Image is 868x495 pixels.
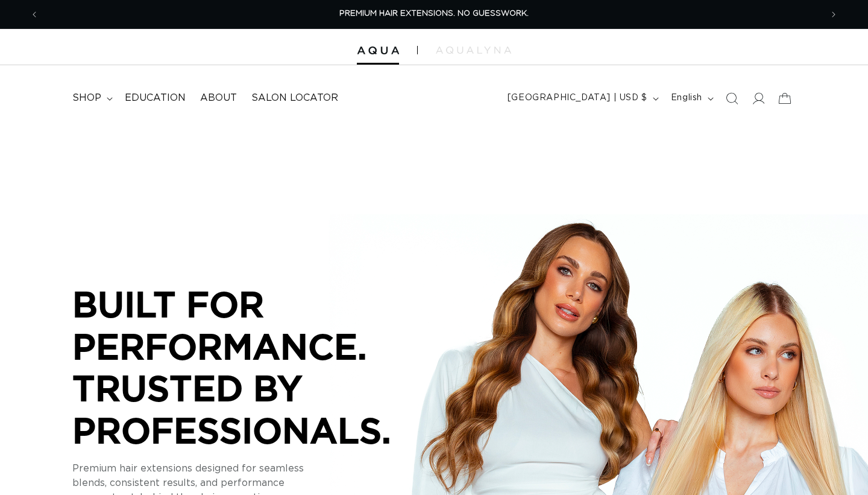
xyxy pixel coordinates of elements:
span: Salon Locator [251,92,338,104]
button: Previous announcement [21,3,48,26]
img: aqualyna.com [436,46,511,54]
a: About [193,85,244,112]
span: English [671,92,702,104]
summary: Search [719,85,745,112]
span: Education [125,92,186,104]
summary: shop [65,85,118,112]
a: Salon Locator [244,85,345,112]
span: About [200,92,237,104]
span: PREMIUM HAIR EXTENSIONS. NO GUESSWORK. [339,10,529,18]
button: Next announcement [820,3,847,26]
p: BUILT FOR PERFORMANCE. TRUSTED BY PROFESSIONALS. [72,283,434,451]
span: [GEOGRAPHIC_DATA] | USD $ [508,92,647,104]
img: Aqua Hair Extensions [357,46,399,55]
a: Education [118,85,193,112]
button: [GEOGRAPHIC_DATA] | USD $ [500,87,664,110]
button: English [664,87,719,110]
span: shop [72,92,101,104]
